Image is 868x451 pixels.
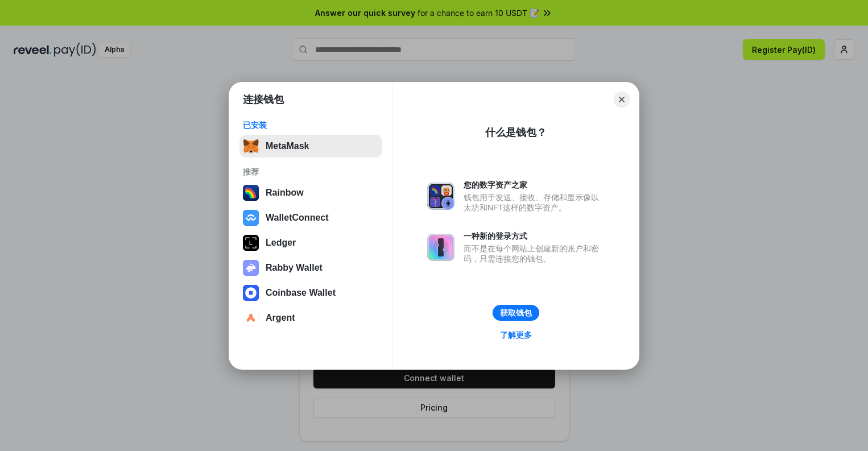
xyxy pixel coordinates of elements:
div: Rainbow [266,188,304,198]
button: 获取钱包 [493,305,539,321]
button: Rainbow [239,181,382,204]
div: 什么是钱包？ [485,126,547,139]
div: 而不是在每个网站上创建新的账户和密码，只需连接您的钱包。 [464,243,605,264]
button: WalletConnect [239,206,382,229]
button: MetaMask [239,135,382,158]
div: 钱包用于发送、接收、存储和显示像以太坊和NFT这样的数字资产。 [464,192,605,213]
button: Close [614,92,630,107]
div: Argent [266,313,295,323]
button: Coinbase Wallet [239,282,382,304]
button: Rabby Wallet [239,256,382,279]
div: WalletConnect [266,213,329,223]
div: MetaMask [266,141,309,151]
div: 获取钱包 [500,308,532,318]
a: 了解更多 [493,328,539,342]
div: Ledger [266,238,296,248]
img: svg+xml,%3Csvg%20xmlns%3D%22http%3A%2F%2Fwww.w3.org%2F2000%2Fsvg%22%20width%3D%2228%22%20height%3... [243,235,259,251]
div: 您的数字资产之家 [464,180,605,190]
div: Coinbase Wallet [266,288,336,298]
img: svg+xml,%3Csvg%20width%3D%22120%22%20height%3D%22120%22%20viewBox%3D%220%200%20120%20120%22%20fil... [243,185,259,201]
img: svg+xml,%3Csvg%20width%3D%2228%22%20height%3D%2228%22%20viewBox%3D%220%200%2028%2028%22%20fill%3D... [243,210,259,226]
div: 推荐 [243,167,379,177]
img: svg+xml,%3Csvg%20xmlns%3D%22http%3A%2F%2Fwww.w3.org%2F2000%2Fsvg%22%20fill%3D%22none%22%20viewBox... [427,234,454,261]
div: 了解更多 [500,330,532,340]
img: svg+xml,%3Csvg%20fill%3D%22none%22%20height%3D%2233%22%20viewBox%3D%220%200%2035%2033%22%20width%... [243,138,259,154]
div: 一种新的登录方式 [464,231,605,241]
h1: 连接钱包 [243,93,284,106]
img: svg+xml,%3Csvg%20xmlns%3D%22http%3A%2F%2Fwww.w3.org%2F2000%2Fsvg%22%20fill%3D%22none%22%20viewBox... [243,260,259,276]
div: 已安装 [243,120,379,130]
img: svg+xml,%3Csvg%20width%3D%2228%22%20height%3D%2228%22%20viewBox%3D%220%200%2028%2028%22%20fill%3D... [243,285,259,301]
button: Argent [239,307,382,329]
button: Ledger [239,231,382,254]
div: Rabby Wallet [266,263,323,273]
img: svg+xml,%3Csvg%20width%3D%2228%22%20height%3D%2228%22%20viewBox%3D%220%200%2028%2028%22%20fill%3D... [243,310,259,326]
img: svg+xml,%3Csvg%20xmlns%3D%22http%3A%2F%2Fwww.w3.org%2F2000%2Fsvg%22%20fill%3D%22none%22%20viewBox... [427,183,454,210]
